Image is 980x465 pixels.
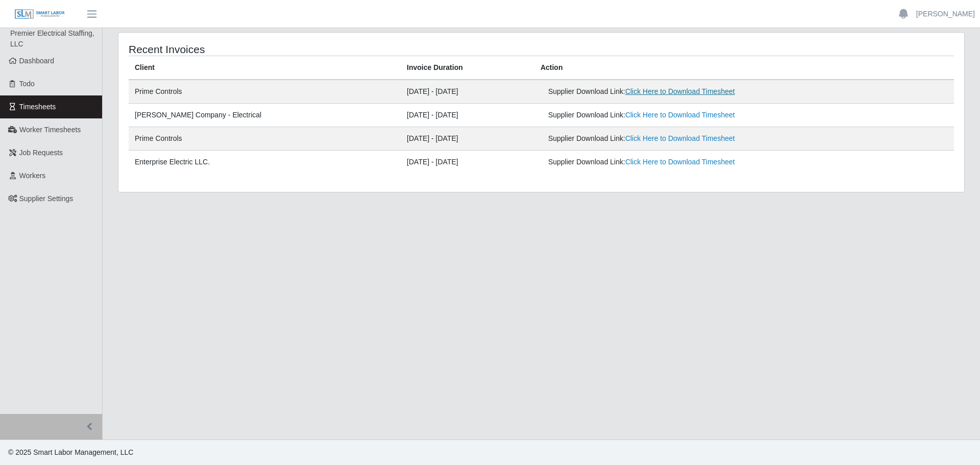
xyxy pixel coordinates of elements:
a: Click Here to Download Timesheet [625,134,735,142]
td: [DATE] - [DATE] [401,127,534,151]
th: Action [534,56,954,80]
td: Prime Controls [129,80,401,104]
th: Invoice Duration [401,56,534,80]
span: Dashboard [19,57,55,65]
a: [PERSON_NAME] [916,9,975,19]
td: Prime Controls [129,127,401,151]
h4: Recent Invoices [129,43,463,56]
a: Click Here to Download Timesheet [625,111,735,119]
span: Workers [19,172,46,180]
img: SLM Logo [14,9,65,20]
div: Supplier Download Link: [548,86,804,97]
td: [DATE] - [DATE] [401,80,534,104]
span: Timesheets [19,103,56,111]
span: Supplier Settings [19,194,73,203]
div: Supplier Download Link: [548,133,804,144]
span: Job Requests [19,149,63,157]
span: Worker Timesheets [19,126,81,134]
div: Supplier Download Link: [548,157,804,167]
td: [DATE] - [DATE] [401,104,534,127]
a: Click Here to Download Timesheet [625,87,735,95]
th: Client [129,56,401,80]
td: Enterprise Electric LLC. [129,151,401,174]
div: Supplier Download Link: [548,110,804,120]
td: [PERSON_NAME] Company - Electrical [129,104,401,127]
td: [DATE] - [DATE] [401,151,534,174]
a: Click Here to Download Timesheet [625,158,735,166]
span: Todo [19,80,35,88]
span: Premier Electrical Staffing, LLC [10,29,94,48]
span: © 2025 Smart Labor Management, LLC [8,448,133,456]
